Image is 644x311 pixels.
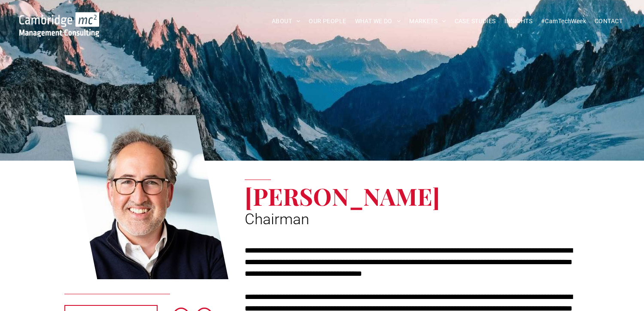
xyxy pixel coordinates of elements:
a: ABOUT [267,15,305,28]
a: OUR PEOPLE [304,15,350,28]
span: [PERSON_NAME] [245,180,440,212]
a: INSIGHTS [500,15,537,28]
a: WHAT WE DO [351,15,405,28]
img: Cambridge MC Logo [19,12,99,37]
a: MARKETS [405,15,450,28]
span: Chairman [245,210,309,228]
a: CASE STUDIES [450,15,500,28]
a: #CamTechWeek [537,15,590,28]
a: CONTACT [590,15,627,28]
